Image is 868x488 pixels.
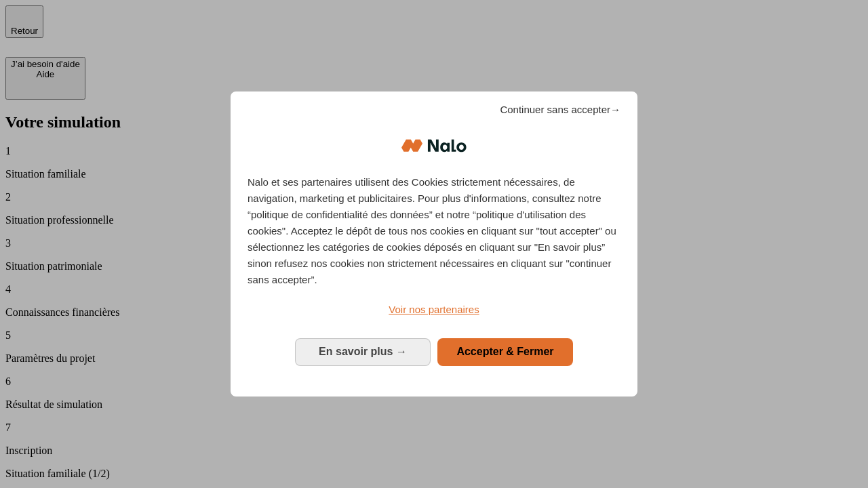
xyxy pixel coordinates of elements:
span: Continuer sans accepter→ [500,102,620,118]
button: En savoir plus: Configurer vos consentements [295,338,431,365]
button: Accepter & Fermer: Accepter notre traitement des données et fermer [437,338,573,365]
span: Voir nos partenaires [389,304,479,315]
a: Voir nos partenaires [248,302,620,318]
div: Bienvenue chez Nalo Gestion du consentement [231,91,637,396]
p: Nalo et ses partenaires utilisent des Cookies strictement nécessaires, de navigation, marketing e... [248,174,620,288]
span: Accepter & Fermer [456,346,553,357]
span: En savoir plus → [319,346,407,357]
img: Logo [401,125,467,166]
